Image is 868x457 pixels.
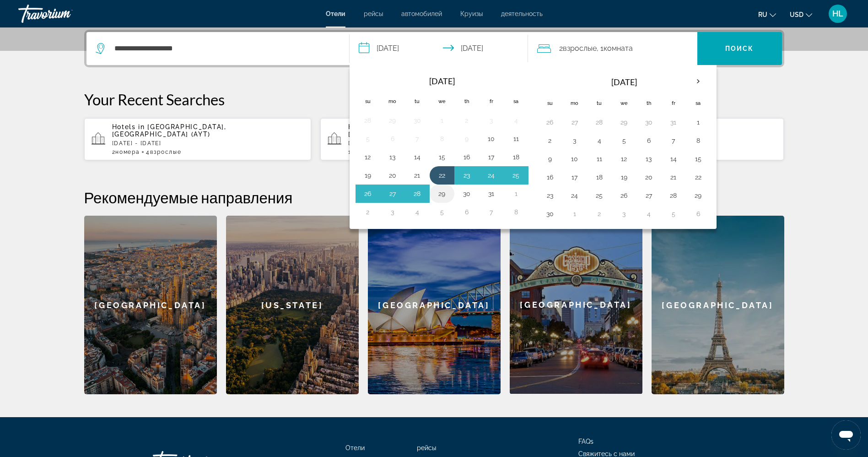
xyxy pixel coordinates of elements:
button: Day 4 [642,207,656,220]
a: Круизы [460,10,483,17]
button: Search [697,32,782,65]
button: Day 15 [691,152,706,165]
p: [DATE] - [DATE] [348,140,540,147]
button: Day 20 [642,171,656,184]
a: Travorium [18,2,110,26]
button: Day 24 [484,169,499,182]
button: Hotels in [GEOGRAPHIC_DATA], [GEOGRAPHIC_DATA] (AYT)[DATE] - [DATE]2номера4Взрослые [84,118,312,161]
button: Day 5 [435,206,449,218]
button: Day 3 [567,134,582,147]
button: Day 1 [691,116,706,129]
button: Day 30 [459,187,474,200]
span: Поиск [725,45,754,52]
button: Day 12 [361,151,375,163]
button: User Menu [826,4,850,23]
button: Day 9 [459,132,474,145]
button: Day 9 [543,152,557,165]
button: Day 27 [385,187,400,200]
button: Day 26 [361,187,375,200]
table: Left calendar grid [356,71,528,221]
span: USD [790,11,803,18]
button: Day 6 [385,132,400,145]
button: Next month [686,71,711,92]
button: Change language [758,8,776,21]
button: Day 12 [617,152,631,165]
button: Day 7 [666,134,681,147]
button: Day 3 [617,207,631,220]
span: Hotels in [112,123,145,131]
button: Day 10 [484,132,499,145]
button: Day 2 [361,206,375,218]
button: Day 1 [567,207,582,220]
button: Day 28 [666,189,681,202]
table: Right calendar grid [538,71,711,223]
button: Day 16 [543,171,557,184]
button: Day 29 [691,189,706,202]
a: автомобилей [401,10,442,17]
button: Day 22 [691,171,706,184]
button: Day 4 [410,206,425,218]
a: New York[US_STATE] [226,216,359,394]
button: Day 13 [642,152,656,165]
button: Day 2 [543,134,557,147]
a: Отели [326,10,345,17]
button: Day 29 [435,187,449,200]
div: [GEOGRAPHIC_DATA] [652,216,784,394]
button: Day 23 [543,189,557,202]
button: Day 6 [459,206,474,218]
button: Day 7 [410,132,425,145]
span: [GEOGRAPHIC_DATA], [GEOGRAPHIC_DATA] (AYT) [348,123,463,138]
a: FAQs [578,438,593,445]
span: 1 [348,149,378,155]
button: Day 4 [509,114,523,127]
button: Day 4 [592,134,607,147]
a: деятельность [501,10,543,17]
h2: Рекомендуемые направления [84,188,784,207]
button: Day 27 [642,189,656,202]
button: Day 19 [617,171,631,184]
div: Search widget [86,32,782,65]
button: Day 21 [666,171,681,184]
button: Day 22 [435,169,449,182]
button: Day 2 [459,114,474,127]
button: Day 8 [435,132,449,145]
button: Day 25 [592,189,607,202]
button: Day 10 [567,152,582,165]
button: Day 21 [410,169,425,182]
button: Select check in and out date [350,32,528,65]
p: Your Recent Searches [84,90,784,109]
span: ru [758,11,767,18]
button: Day 31 [666,116,681,129]
button: Day 11 [592,152,607,165]
button: Day 23 [459,169,474,182]
button: Day 28 [410,187,425,200]
span: Взрослые [563,44,597,53]
th: [DATE] [562,71,686,93]
button: Day 5 [666,207,681,220]
button: Day 5 [617,134,631,147]
button: Day 24 [567,189,582,202]
button: Day 11 [509,132,523,145]
button: Day 30 [642,116,656,129]
button: Day 3 [484,114,499,127]
button: Day 20 [385,169,400,182]
button: Day 29 [617,116,631,129]
button: Day 26 [543,116,557,129]
span: , 1 [597,42,633,55]
div: [GEOGRAPHIC_DATA] [84,216,217,394]
button: Day 29 [385,114,400,127]
button: Day 19 [361,169,375,182]
a: рейсы [417,444,436,452]
span: 2 [559,42,597,55]
button: Day 5 [361,132,375,145]
button: Day 1 [509,187,523,200]
button: Day 30 [543,207,557,220]
a: Отели [345,444,365,452]
p: [DATE] - [DATE] [112,140,304,147]
span: Взрослые [150,149,181,155]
